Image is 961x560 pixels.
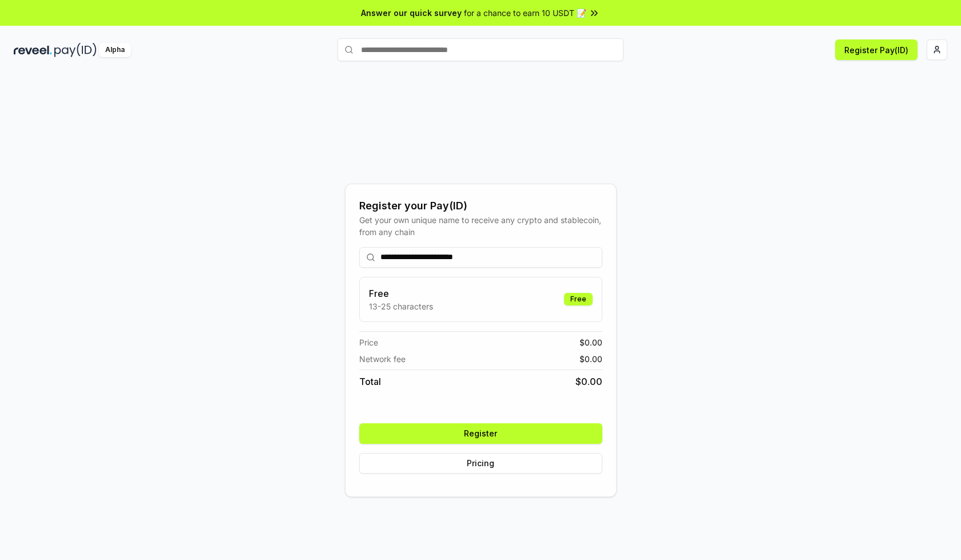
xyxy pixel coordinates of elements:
button: Register Pay(ID) [835,39,918,60]
img: reveel_dark [14,43,52,57]
span: $ 0.00 [579,336,602,348]
div: Alpha [99,43,131,57]
p: 13-25 characters [369,300,433,312]
img: pay_id [54,43,97,57]
span: $ 0.00 [575,375,602,388]
div: Get your own unique name to receive any crypto and stablecoin, from any chain [359,214,602,238]
span: Total [359,375,381,388]
button: Pricing [359,453,602,474]
h3: Free [369,287,433,300]
div: Free [564,293,593,305]
span: Price [359,336,378,348]
span: Network fee [359,353,406,365]
div: Register your Pay(ID) [359,198,602,214]
span: for a chance to earn 10 USDT 📝 [464,7,586,19]
span: Answer our quick survey [361,7,462,19]
button: Register [359,423,602,444]
span: $ 0.00 [579,353,602,365]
